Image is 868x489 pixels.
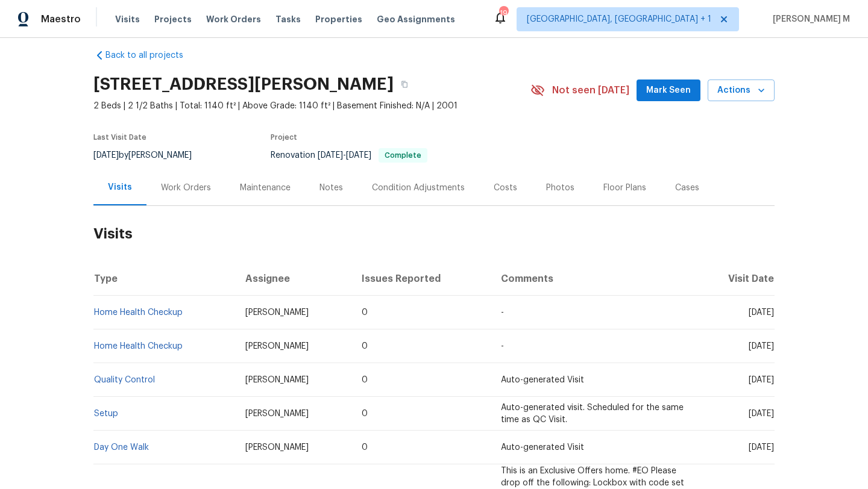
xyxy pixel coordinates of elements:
[491,262,696,296] th: Comments
[94,308,183,317] a: Home Health Checkup
[372,182,465,194] div: Condition Adjustments
[501,443,584,452] span: Auto-generated Visit
[377,13,455,25] span: Geo Assignments
[94,410,118,418] a: Setup
[675,182,699,194] div: Cases
[93,151,119,160] span: [DATE]
[245,376,309,384] span: [PERSON_NAME]
[749,308,774,317] span: [DATE]
[318,151,371,160] span: -
[637,79,700,102] button: Mark Seen
[646,83,691,98] span: Mark Seen
[245,308,309,317] span: [PERSON_NAME]
[245,342,309,350] span: [PERSON_NAME]
[708,79,775,102] button: Actions
[275,15,301,23] span: Tasks
[93,78,394,90] h2: [STREET_ADDRESS][PERSON_NAME]
[768,13,850,25] span: [PERSON_NAME] M
[319,182,343,194] div: Notes
[93,49,209,61] a: Back to all projects
[318,151,343,160] span: [DATE]
[93,206,775,262] h2: Visits
[154,13,192,25] span: Projects
[501,342,504,350] span: -
[380,152,426,159] span: Complete
[749,443,774,452] span: [DATE]
[93,134,146,141] span: Last Visit Date
[161,182,211,194] div: Work Orders
[499,7,508,19] div: 19
[271,151,427,160] span: Renovation
[362,342,368,350] span: 0
[749,410,774,418] span: [DATE]
[206,13,261,25] span: Work Orders
[749,342,774,350] span: [DATE]
[603,182,646,194] div: Floor Plans
[527,13,711,25] span: [GEOGRAPHIC_DATA], [GEOGRAPHIC_DATA] + 1
[94,443,149,452] a: Day One Walk
[352,262,491,296] th: Issues Reported
[717,83,765,98] span: Actions
[362,308,368,317] span: 0
[245,410,309,418] span: [PERSON_NAME]
[245,443,309,452] span: [PERSON_NAME]
[552,84,629,96] span: Not seen [DATE]
[501,308,504,317] span: -
[236,262,353,296] th: Assignee
[94,342,183,350] a: Home Health Checkup
[346,151,371,160] span: [DATE]
[546,182,574,194] div: Photos
[93,100,530,112] span: 2 Beds | 2 1/2 Baths | Total: 1140 ft² | Above Grade: 1140 ft² | Basement Finished: N/A | 2001
[93,262,236,296] th: Type
[494,182,517,194] div: Costs
[93,148,206,163] div: by [PERSON_NAME]
[41,13,81,25] span: Maestro
[240,182,291,194] div: Maintenance
[501,403,684,424] span: Auto-generated visit. Scheduled for the same time as QC Visit.
[501,376,584,384] span: Auto-generated Visit
[362,376,368,384] span: 0
[94,376,155,384] a: Quality Control
[362,410,368,418] span: 0
[115,13,140,25] span: Visits
[749,376,774,384] span: [DATE]
[108,181,132,193] div: Visits
[696,262,775,296] th: Visit Date
[315,13,362,25] span: Properties
[271,134,297,141] span: Project
[362,443,368,452] span: 0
